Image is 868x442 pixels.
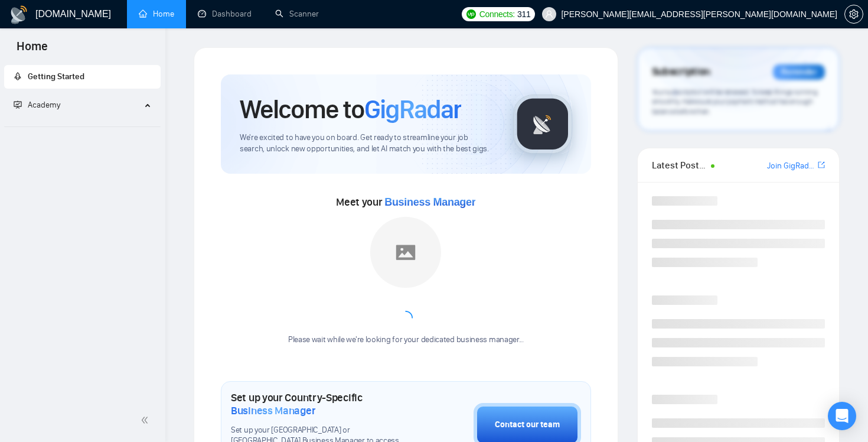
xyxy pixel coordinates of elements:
[14,100,60,110] span: Academy
[818,160,825,171] a: export
[652,158,708,173] span: Latest Posts from the GigRadar Community
[845,9,863,19] span: setting
[652,87,818,116] span: Your subscription will be renewed. To keep things running smoothly, make sure your payment method...
[370,217,441,288] img: placeholder.png
[479,8,515,21] span: Connects:
[466,9,476,19] img: upwork-logo.png
[139,9,174,19] a: homeHome
[281,334,531,346] div: Please wait while we're looking for your dedicated business manager...
[231,391,415,417] h1: Set up your Country-Specific
[767,160,815,173] a: Join GigRadar Slack Community
[384,196,475,208] span: Business Manager
[517,8,530,21] span: 311
[198,9,252,19] a: dashboardDashboard
[495,418,560,431] div: Contact our team
[14,100,22,109] span: fund-projection-screen
[7,38,57,63] span: Home
[231,404,315,417] span: Business Manager
[773,64,825,80] div: Reminder
[844,5,863,24] button: setting
[399,311,413,325] span: loading
[513,95,572,154] img: gigradar-logo.png
[652,62,710,82] span: Subscription
[4,65,161,89] li: Getting Started
[240,93,461,125] h1: Welcome to
[28,71,84,82] span: Getting Started
[275,9,319,19] a: searchScanner
[336,196,475,209] span: Meet your
[545,10,553,18] span: user
[828,402,856,430] div: Open Intercom Messenger
[14,72,22,80] span: rocket
[364,93,461,125] span: GigRadar
[844,9,863,19] a: setting
[28,100,60,110] span: Academy
[4,122,161,129] li: Academy Homepage
[818,160,825,170] span: export
[141,414,152,426] span: double-left
[9,5,28,24] img: logo
[240,132,494,155] span: We're excited to have you on board. Get ready to streamline your job search, unlock new opportuni...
